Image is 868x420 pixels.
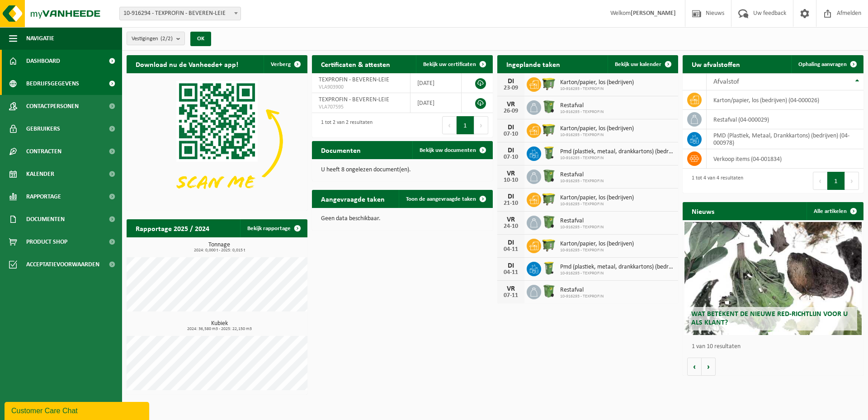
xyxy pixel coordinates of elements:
[240,219,307,237] a: Bekijk rapportage
[319,76,389,83] span: TEXPROFIN - BEVEREN-LEIE
[316,115,373,135] div: 1 tot 2 van 2 resultaten
[502,108,520,114] div: 26-09
[502,170,520,177] div: VR
[502,154,520,160] div: 07-10
[560,271,674,276] span: 10-916293 - TEXPROFIN
[702,358,716,376] button: Volgende
[502,200,520,207] div: 21-10
[707,110,863,129] td: restafval (04-000029)
[502,262,520,269] div: DI
[707,149,863,169] td: verkoop items (04-001834)
[560,202,634,207] span: 10-916293 - TEXPROFIN
[319,104,403,111] span: VLA707595
[321,167,484,173] p: U heeft 8 ongelezen document(en).
[560,125,634,132] span: Karton/papier, los (bedrijven)
[541,168,557,184] img: WB-0370-HPE-GN-50
[26,231,67,253] span: Product Shop
[560,102,604,109] span: Restafval
[319,96,389,103] span: TEXPROFIN - BEVEREN-LEIE
[502,85,520,91] div: 23-09
[807,202,863,220] a: Alle artikelen
[541,76,557,91] img: WB-1100-HPE-GN-50
[131,248,307,253] span: 2024: 0,000 t - 2025: 0,015 t
[26,72,79,95] span: Bedrijfsgegevens
[684,222,862,335] a: Wat betekent de nieuwe RED-richtlijn voor u als klant?
[560,225,604,230] span: 10-916293 - TEXPROFIN
[412,141,492,159] a: Bekijk uw documenten
[502,269,520,276] div: 04-11
[560,79,634,86] span: Karton/papier, los (bedrijven)
[541,214,557,230] img: WB-0370-HPE-GN-50
[497,55,569,73] h2: Ingeplande taken
[502,147,520,154] div: DI
[131,242,307,253] h3: Tonnage
[560,241,634,248] span: Karton/papier, los (bedrijven)
[560,148,674,156] span: Pmd (plastiek, metaal, drankkartons) (bedrijven)
[631,10,676,17] strong: [PERSON_NAME]
[410,93,462,113] td: [DATE]
[560,179,604,184] span: 10-916293 - TEXPROFIN
[687,171,743,191] div: 1 tot 4 van 4 resultaten
[560,171,604,179] span: Restafval
[560,294,604,299] span: 10-916293 - TEXPROFIN
[502,246,520,253] div: 04-11
[691,311,848,326] span: Wat betekent de nieuwe RED-richtlijn voor u als klant?
[502,78,520,85] div: DI
[683,202,723,220] h2: Nieuws
[560,132,634,138] span: 10-916293 - TEXPROFIN
[26,27,54,50] span: Navigatie
[560,217,604,225] span: Restafval
[457,116,474,134] button: 1
[541,283,557,299] img: WB-0370-HPE-GN-50
[798,61,847,67] span: Ophaling aanvragen
[502,177,520,184] div: 10-10
[26,118,60,140] span: Gebruikers
[312,141,370,159] h2: Documenten
[271,61,291,67] span: Verberg
[410,73,462,93] td: [DATE]
[131,321,307,331] h3: Kubiek
[26,185,61,208] span: Rapportage
[502,101,520,108] div: VR
[502,131,520,137] div: 07-10
[119,7,241,20] span: 10-916294 - TEXPROFIN - BEVEREN-LEIE
[791,55,863,73] a: Ophaling aanvragen
[26,95,79,118] span: Contactpersonen
[560,156,674,161] span: 10-916293 - TEXPROFIN
[560,109,604,115] span: 10-916293 - TEXPROFIN
[502,124,520,131] div: DI
[707,129,863,149] td: PMD (Plastiek, Metaal, Drankkartons) (bedrijven) (04-000978)
[127,219,218,237] h2: Rapportage 2025 / 2024
[560,248,634,253] span: 10-916293 - TEXPROFIN
[541,145,557,160] img: WB-0240-HPE-GN-50
[321,216,484,222] p: Geen data beschikbaar.
[132,32,173,46] span: Vestigingen
[312,190,394,208] h2: Aangevraagde taken
[160,36,173,42] count: (2/2)
[190,32,211,46] button: OK
[541,122,557,137] img: WB-1100-HPE-GN-50
[502,239,520,246] div: DI
[416,55,492,73] a: Bekijk uw certificaten
[502,193,520,200] div: DI
[120,7,241,20] span: 10-916294 - TEXPROFIN - BEVEREN-LEIE
[615,61,661,67] span: Bekijk uw kalender
[541,99,557,114] img: WB-0370-HPE-GN-50
[541,191,557,207] img: WB-1100-HPE-GN-50
[687,358,702,376] button: Vorige
[420,147,476,153] span: Bekijk uw documenten
[312,55,399,73] h2: Certificaten & attesten
[560,264,674,271] span: Pmd (plastiek, metaal, drankkartons) (bedrijven)
[127,73,307,209] img: Download de VHEPlus App
[399,190,492,208] a: Toon de aangevraagde taken
[131,327,307,331] span: 2024: 36,580 m3 - 2025: 22,150 m3
[423,61,476,67] span: Bekijk uw certificaten
[502,223,520,230] div: 24-10
[26,140,61,163] span: Contracten
[827,172,845,190] button: 1
[5,400,151,420] iframe: chat widget
[127,55,247,73] h2: Download nu de Vanheede+ app!
[442,116,457,134] button: Previous
[707,90,863,110] td: karton/papier, los (bedrijven) (04-000026)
